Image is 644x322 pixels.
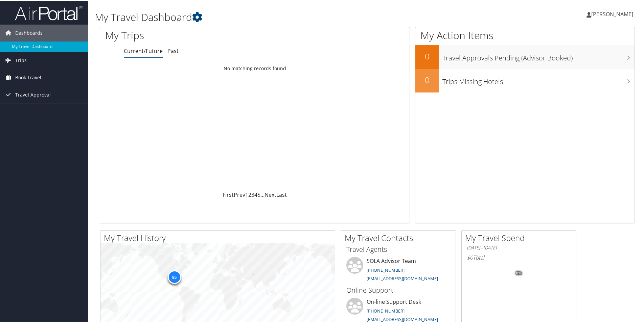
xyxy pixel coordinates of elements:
h2: My Travel Spend [465,232,576,243]
span: Trips [15,51,27,68]
li: SOLA Advisor Team [343,256,454,284]
span: Dashboards [15,24,43,41]
div: 85 [167,270,181,283]
a: 0Travel Approvals Pending (Advisor Booked) [415,45,635,68]
a: 3 [251,190,254,198]
h1: My Trips [105,28,276,42]
a: Next [264,190,276,198]
a: [PERSON_NAME] [586,3,640,24]
h3: Travel Agents [346,244,451,253]
a: 1 [245,190,248,198]
a: [EMAIL_ADDRESS][DOMAIN_NAME] [367,316,438,322]
h6: [DATE] - [DATE] [467,244,571,250]
h3: Travel Approvals Pending (Advisor Booked) [442,49,635,62]
span: … [260,190,264,198]
h1: My Travel Dashboard [95,9,458,24]
td: No matching records found [100,62,410,74]
h3: Online Support [346,285,451,294]
a: [EMAIL_ADDRESS][DOMAIN_NAME] [367,275,438,281]
img: airportal-logo.png [15,4,83,20]
h2: 0 [415,50,439,61]
h2: My Travel Contacts [345,232,456,243]
h1: My Action Items [415,28,635,42]
a: 4 [254,190,257,198]
a: 0Trips Missing Hotels [415,68,635,92]
tspan: 0% [516,271,522,275]
a: [PHONE_NUMBER] [367,266,405,272]
a: Prev [234,190,245,198]
a: First [223,190,234,198]
a: 5 [257,190,260,198]
span: Book Travel [15,69,41,85]
a: Current/Future [124,47,163,54]
h2: My Travel History [104,232,335,243]
h3: Trips Missing Hotels [442,73,635,86]
h2: 0 [415,74,439,85]
a: Last [276,190,287,198]
a: Past [167,47,179,54]
h6: Total [467,253,571,261]
span: Travel Approval [15,86,51,103]
span: [PERSON_NAME] [591,10,633,17]
span: $0 [467,253,473,261]
a: 2 [248,190,251,198]
a: [PHONE_NUMBER] [367,307,405,313]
